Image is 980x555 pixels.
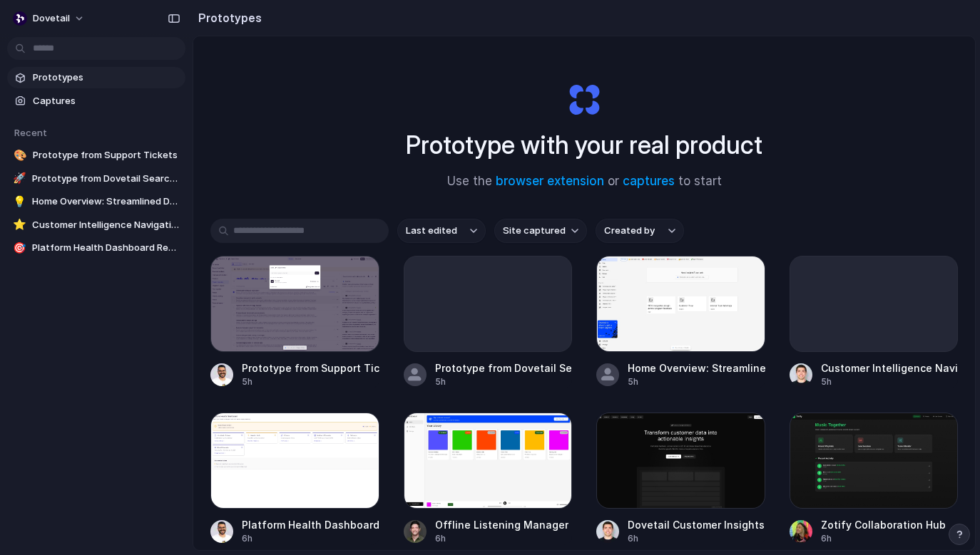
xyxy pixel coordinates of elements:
[242,375,379,388] div: 5h
[435,375,573,388] div: 5h
[7,168,185,190] a: 🚀Prototype from Dovetail Search Results
[33,94,180,108] span: Captures
[193,9,262,26] h2: Prototypes
[7,237,185,259] a: 🎯Platform Health Dashboard Redesign
[628,361,765,375] div: Home Overview: Streamlined Dashboard
[435,517,568,532] div: Offline Listening Manager
[790,256,959,388] a: Customer Intelligence Navigation Enhancements5h
[13,148,27,162] div: 🎨
[406,224,457,238] span: Last edited
[242,532,379,545] div: 6h
[7,7,92,30] button: dovetail
[604,224,655,238] span: Created by
[7,191,185,212] a: 💡Home Overview: Streamlined Dashboard
[596,219,684,243] button: Created by
[821,361,959,375] div: Customer Intelligence Navigation Enhancements
[33,71,180,85] span: Prototypes
[33,11,70,26] span: dovetail
[821,375,959,388] div: 5h
[13,241,26,255] div: 🎯
[210,413,379,545] a: Platform Health Dashboard RedesignPlatform Health Dashboard Redesign6h
[790,413,959,545] a: Zotify Collaboration HubZotify Collaboration Hub6h
[596,256,765,388] a: Home Overview: Streamlined DashboardHome Overview: Streamlined Dashboard5h
[494,219,587,243] button: Site captured
[32,172,180,186] span: Prototype from Dovetail Search Results
[628,517,765,532] div: Dovetail Customer Insights Homepage
[13,172,26,186] div: 🚀
[32,241,180,255] span: Platform Health Dashboard Redesign
[404,413,573,545] a: Offline Listening ManagerOffline Listening Manager6h
[13,218,26,232] div: ⭐
[406,126,762,164] h1: Prototype with your real product
[7,145,185,166] a: 🎨Prototype from Support Tickets
[7,90,185,112] a: Captures
[628,532,765,545] div: 6h
[210,256,379,388] a: Prototype from Support TicketsPrototype from Support Tickets5h
[32,218,180,232] span: Customer Intelligence Navigation Enhancements
[596,413,765,545] a: Dovetail Customer Insights HomepageDovetail Customer Insights Homepage6h
[7,67,185,88] a: Prototypes
[821,532,946,545] div: 6h
[7,214,185,236] a: ⭐Customer Intelligence Navigation Enhancements
[404,256,573,388] a: Prototype from Dovetail Search Results5h
[821,517,946,532] div: Zotify Collaboration Hub
[435,532,568,545] div: 6h
[13,194,26,209] div: 💡
[32,194,180,209] span: Home Overview: Streamlined Dashboard
[628,375,765,388] div: 5h
[242,517,379,532] div: Platform Health Dashboard Redesign
[33,148,180,162] span: Prototype from Support Tickets
[623,174,675,188] a: captures
[435,361,573,375] div: Prototype from Dovetail Search Results
[242,361,379,375] div: Prototype from Support Tickets
[503,224,566,238] span: Site captured
[447,172,722,191] span: Use the or to start
[496,174,604,188] a: browser extension
[14,127,47,138] span: Recent
[397,219,486,243] button: Last edited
